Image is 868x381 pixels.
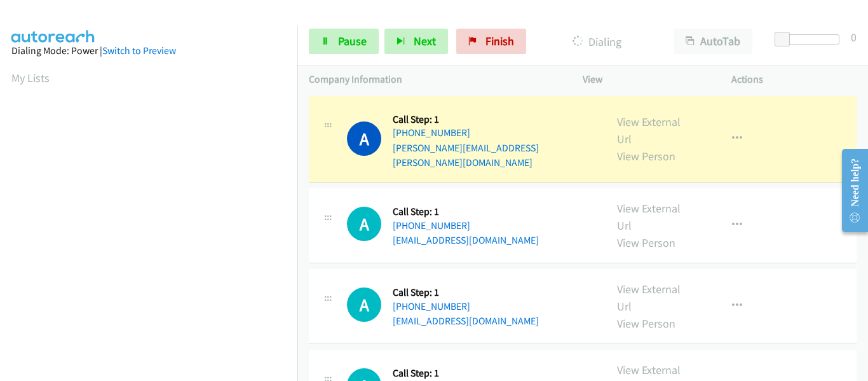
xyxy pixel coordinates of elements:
a: [PERSON_NAME][EMAIL_ADDRESS][PERSON_NAME][DOMAIN_NAME] [393,142,539,169]
a: View Person [617,316,675,331]
a: My Lists [11,71,50,85]
iframe: Resource Center [831,140,868,241]
a: Switch to Preview [102,45,176,57]
h5: Call Step: 1 [393,113,594,126]
a: View Person [617,235,675,250]
a: [PHONE_NUMBER] [393,219,470,232]
a: Finish [456,29,526,54]
a: [EMAIL_ADDRESS][DOMAIN_NAME] [393,234,539,246]
h1: A [347,121,381,156]
p: Actions [731,72,857,87]
button: AutoTab [674,29,752,54]
a: [EMAIL_ADDRESS][DOMAIN_NAME] [393,315,539,327]
a: View External Url [617,282,681,314]
a: [PHONE_NUMBER] [393,300,470,312]
a: View External Url [617,114,681,146]
a: Pause [309,29,379,54]
span: Finish [485,34,514,48]
h5: Call Step: 1 [393,367,539,380]
a: View External Url [617,201,681,233]
a: View Person [617,149,675,163]
span: Next [414,34,436,48]
div: The call is yet to be attempted [347,287,381,322]
button: Next [384,29,448,54]
div: Dialing Mode: Power | [11,43,286,59]
p: Dialing [543,33,651,50]
p: Company Information [309,72,560,87]
span: Pause [338,34,367,48]
a: [PHONE_NUMBER] [393,127,470,139]
h1: A [347,207,381,241]
h1: A [347,287,381,322]
h5: Call Step: 1 [393,205,539,218]
div: The call is yet to be attempted [347,207,381,241]
div: 0 [851,29,857,46]
h5: Call Step: 1 [393,286,539,299]
p: View [583,72,709,87]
